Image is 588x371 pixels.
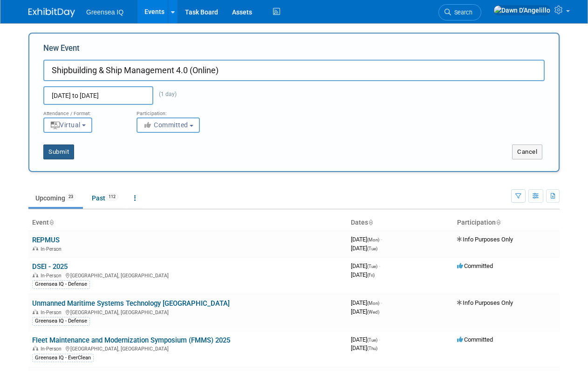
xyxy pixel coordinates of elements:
[351,344,377,351] span: [DATE]
[379,262,380,269] span: -
[43,105,123,117] div: Attendance / Format:
[106,193,118,200] span: 112
[367,237,379,242] span: (Mon)
[457,299,513,306] span: Info Purposes Only
[86,8,123,16] span: Greensea IQ
[367,273,375,278] span: (Fri)
[41,273,64,279] span: In-Person
[43,144,74,159] button: Submit
[512,144,542,159] button: Cancel
[153,91,177,97] span: (1 day)
[496,219,500,226] a: Sort by Participation Type
[43,86,153,105] input: Start Date - End Date
[41,246,64,252] span: In-Person
[457,336,493,343] span: Committed
[367,337,377,343] span: (Tue)
[367,246,377,251] span: (Tue)
[32,280,90,289] div: Greensea IQ - Defense
[32,354,94,362] div: Greensea IQ - EverClean
[85,189,125,207] a: Past112
[32,299,230,308] a: Unmanned Maritime Systems Technology [GEOGRAPHIC_DATA]
[50,121,81,129] span: Virtual
[379,336,380,343] span: -
[367,264,377,269] span: (Tue)
[137,117,200,133] button: Committed
[33,346,38,350] img: In-Person Event
[43,43,80,57] label: New Event
[28,189,83,207] a: Upcoming23
[351,236,382,243] span: [DATE]
[457,262,493,269] span: Committed
[351,299,382,306] span: [DATE]
[33,309,38,314] img: In-Person Event
[451,9,472,16] span: Search
[351,308,379,315] span: [DATE]
[43,117,92,133] button: Virtual
[367,309,379,315] span: (Wed)
[32,317,90,325] div: Greensea IQ - Defense
[351,271,375,278] span: [DATE]
[351,245,377,252] span: [DATE]
[32,308,343,316] div: [GEOGRAPHIC_DATA], [GEOGRAPHIC_DATA]
[453,215,560,231] th: Participation
[438,4,481,21] a: Search
[32,262,68,271] a: DSEI - 2025
[381,299,382,306] span: -
[43,60,545,81] input: Name of Trade Show / Conference
[32,344,343,352] div: [GEOGRAPHIC_DATA], [GEOGRAPHIC_DATA]
[28,215,347,231] th: Event
[41,309,64,316] span: In-Person
[32,236,60,244] a: REPMUS
[33,273,38,277] img: In-Person Event
[381,236,382,243] span: -
[351,262,380,269] span: [DATE]
[367,301,379,306] span: (Mon)
[32,336,230,344] a: Fleet Maintenance and Modernization Symposium (FMMS) 2025
[33,246,38,251] img: In-Person Event
[457,236,513,243] span: Info Purposes Only
[351,336,380,343] span: [DATE]
[368,219,373,226] a: Sort by Start Date
[28,8,75,17] img: ExhibitDay
[32,271,343,279] div: [GEOGRAPHIC_DATA], [GEOGRAPHIC_DATA]
[41,346,64,352] span: In-Person
[367,346,377,351] span: (Thu)
[66,193,76,200] span: 23
[49,219,54,226] a: Sort by Event Name
[493,5,551,15] img: Dawn D'Angelillo
[137,105,216,117] div: Participation:
[347,215,453,231] th: Dates
[143,121,188,129] span: Committed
